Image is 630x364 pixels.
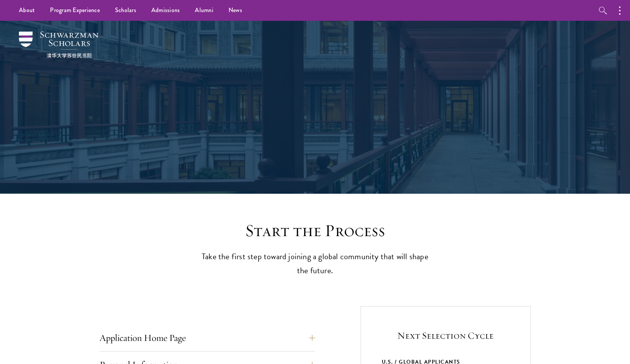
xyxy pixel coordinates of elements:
[19,31,98,58] img: Schwarzman Scholars
[198,220,432,241] h2: Start the Process
[198,250,432,278] p: Take the first step toward joining a global community that will shape the future.
[382,329,510,342] h5: Next Selection Cycle
[100,329,315,347] button: Application Home Page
